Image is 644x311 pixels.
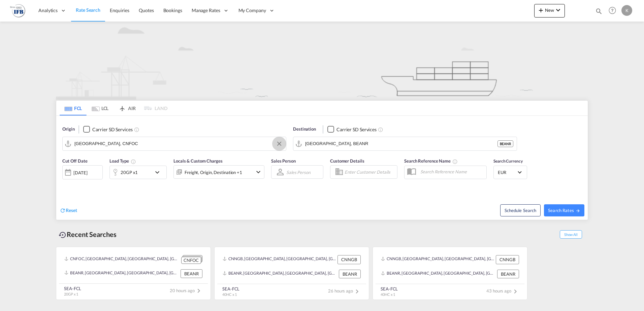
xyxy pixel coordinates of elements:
span: 20 hours ago [170,288,203,293]
span: 40HC x 1 [222,292,237,297]
span: 40HC x 1 [381,292,395,297]
recent-search-card: CNNGB, [GEOGRAPHIC_DATA], [GEOGRAPHIC_DATA], [GEOGRAPHIC_DATA] & [GEOGRAPHIC_DATA], [GEOGRAPHIC_D... [373,247,527,300]
span: Help [607,5,618,16]
div: [DATE] [62,165,103,179]
div: CNFOC, Fuzhou, China, Greater China & Far East Asia, Asia Pacific [64,255,180,264]
recent-search-card: CNNGB, [GEOGRAPHIC_DATA], [GEOGRAPHIC_DATA], [GEOGRAPHIC_DATA] & [GEOGRAPHIC_DATA], [GEOGRAPHIC_D... [214,247,369,300]
md-tab-item: LCL [87,101,114,115]
button: Clear Input [274,139,284,149]
span: Manage Rates [192,7,220,14]
div: CNFOC [181,257,201,264]
md-icon: icon-chevron-down [254,168,262,176]
span: Sales Person [271,158,296,164]
span: Quotes [139,7,154,13]
span: Customer Details [330,158,364,164]
span: Show All [560,230,582,239]
md-select: Select Currency: € EUREuro [497,167,523,177]
md-datepicker: Select [62,179,67,188]
div: Origin Checkbox No InkUnchecked: Search for CY (Container Yard) services for all selected carrier... [56,116,588,220]
div: BEANR, Antwerp, Belgium, Western Europe, Europe [223,270,337,278]
div: BEANR [339,270,361,278]
div: K [621,5,632,16]
span: 20GP x 1 [64,292,78,296]
div: CNNGB [496,255,519,264]
div: icon-refreshReset [60,207,77,214]
md-select: Sales Person [286,167,311,177]
input: Search by Port [74,139,283,149]
span: Rate Search [76,7,100,13]
div: 20GP x1icon-chevron-down [109,166,167,179]
md-pagination-wrapper: Use the left and right arrow keys to navigate between tabs [60,101,167,115]
img: b4b53bb0256b11ee9ca18b7abc72fd7f.png [10,3,25,18]
span: 43 hours ago [486,288,519,293]
md-input-container: Antwerp, BEANR [293,137,517,150]
md-icon: icon-plus 400-fg [537,6,545,14]
md-icon: icon-chevron-down [153,168,165,176]
div: Freight Origin Destination Factory Stuffingicon-chevron-down [173,165,264,179]
md-icon: Unchecked: Search for CY (Container Yard) services for all selected carriers.Checked : Search for... [134,127,139,132]
span: Origin [62,126,74,133]
div: CNNGB, Ningbo, China, Greater China & Far East Asia, Asia Pacific [223,255,336,264]
span: Search Rates [548,208,580,213]
md-icon: icon-chevron-right [511,287,519,296]
md-icon: icon-airplane [118,104,126,109]
div: Carrier SD Services [336,126,377,133]
md-tab-item: AIR [114,101,140,115]
input: Search by Port [305,139,497,149]
div: CNNGB [337,255,361,264]
button: Note: By default Schedule search will only considerorigin ports, destination ports and cut off da... [500,204,541,216]
div: Help [607,5,621,17]
span: Search Reference Name [404,158,458,164]
div: BEANR [181,269,202,278]
md-tab-item: FCL [60,101,87,115]
div: BEANR [497,140,513,147]
div: icon-magnify [595,7,603,18]
span: My Company [238,7,266,14]
span: 26 hours ago [328,288,361,293]
div: SEA-FCL [64,285,81,291]
md-icon: icon-backup-restore [59,231,67,239]
div: SEA-FCL [381,286,398,292]
div: Recent Searches [56,227,119,242]
md-icon: icon-arrow-right [576,208,580,213]
span: Destination [293,126,316,133]
span: New [537,7,562,13]
md-icon: icon-refresh [60,207,66,213]
div: BEANR, Antwerp, Belgium, Western Europe, Europe [381,270,495,278]
span: Analytics [38,7,58,14]
input: Enter Customer Details [345,167,395,177]
span: Search Currency [493,159,523,164]
button: Search Ratesicon-arrow-right [544,204,584,216]
span: Load Type [109,158,136,164]
span: Bookings [163,7,182,13]
span: Cut Off Date [62,158,88,164]
input: Search Reference Name [417,167,486,177]
div: 20GP x1 [121,168,138,177]
span: Reset [66,207,77,213]
md-checkbox: Checkbox No Ink [83,126,132,133]
div: BEANR [497,270,519,278]
span: Enquiries [110,7,129,13]
span: EUR [498,169,517,175]
recent-search-card: CNFOC, [GEOGRAPHIC_DATA], [GEOGRAPHIC_DATA], [GEOGRAPHIC_DATA] & [GEOGRAPHIC_DATA], [GEOGRAPHIC_D... [56,247,211,300]
button: icon-plus 400-fgNewicon-chevron-down [534,4,565,18]
md-checkbox: Checkbox No Ink [327,126,377,133]
div: SEA-FCL [222,286,239,292]
md-icon: icon-chevron-right [195,287,203,295]
md-input-container: Fuzhou, CNFOC [63,137,286,150]
md-icon: icon-chevron-right [353,287,361,296]
div: [DATE] [73,170,87,176]
span: Locals & Custom Charges [173,158,223,164]
div: BEANR, Antwerp, Belgium, Western Europe, Europe [64,269,179,278]
md-icon: Your search will be saved by the below given name [452,159,458,164]
div: Freight Origin Destination Factory Stuffing [185,168,242,177]
md-icon: icon-chevron-down [554,6,562,14]
md-icon: Unchecked: Search for CY (Container Yard) services for all selected carriers.Checked : Search for... [378,127,383,132]
div: CNNGB, Ningbo, China, Greater China & Far East Asia, Asia Pacific [381,255,494,264]
div: Carrier SD Services [92,126,132,133]
md-icon: Select multiple loads to view rates [131,159,136,164]
md-icon: icon-magnify [595,7,603,15]
img: new-FCL.png [56,22,588,100]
